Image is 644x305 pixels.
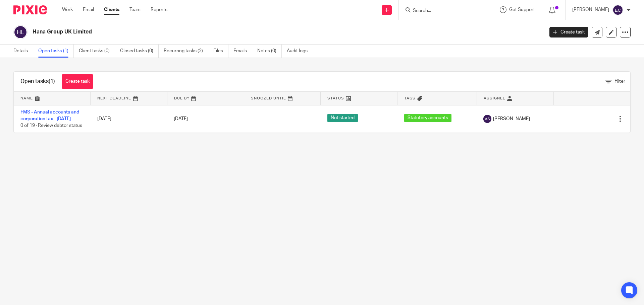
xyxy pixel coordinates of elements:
[493,116,530,122] span: [PERSON_NAME]
[614,79,625,84] span: Filter
[49,79,55,84] span: (1)
[404,114,451,122] span: Statutory accounts
[62,6,73,13] a: Work
[549,27,588,37] a: Create task
[213,45,228,58] a: Files
[20,123,82,128] span: 0 of 19 · Review debtor status
[164,45,208,58] a: Recurring tasks (2)
[327,114,358,122] span: Not started
[120,45,159,58] a: Closed tasks (0)
[151,6,167,13] a: Reports
[287,45,313,58] a: Audit logs
[20,78,55,85] h1: Open tasks
[483,115,491,123] img: svg%3E
[13,5,47,14] img: Pixie
[509,7,535,12] span: Get Support
[33,28,438,35] h2: Hana Group UK Limited
[257,45,282,58] a: Notes (0)
[13,25,28,39] img: svg%3E
[91,105,167,133] td: [DATE]
[327,96,344,100] span: Status
[612,5,623,15] img: svg%3E
[20,110,79,121] a: FMS - Annual accounts and corporation tax - [DATE]
[38,45,74,58] a: Open tasks (1)
[62,74,93,89] a: Create task
[251,96,286,100] span: Snoozed Until
[412,8,473,14] input: Search
[174,117,188,121] span: [DATE]
[83,6,94,13] a: Email
[572,6,609,13] p: [PERSON_NAME]
[404,96,416,100] span: Tags
[233,45,252,58] a: Emails
[104,6,119,13] a: Clients
[79,45,115,58] a: Client tasks (0)
[129,6,141,13] a: Team
[13,45,33,58] a: Details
